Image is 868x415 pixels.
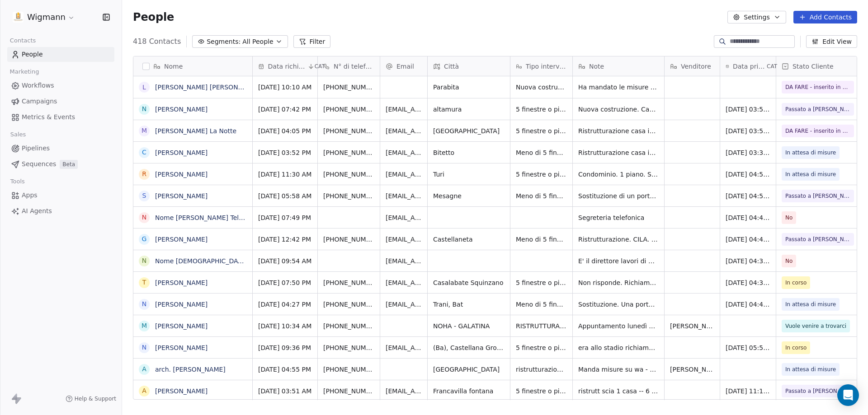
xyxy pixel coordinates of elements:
span: [DATE] 04:40 PM [726,235,770,244]
div: L [142,83,146,92]
span: [PHONE_NUMBER] [323,387,374,396]
span: [EMAIL_ADDRESS][DOMAIN_NAME] [386,235,422,244]
div: M [142,126,147,135]
span: [DATE] 03:55 PM [726,126,770,135]
a: arch. [PERSON_NAME] [155,366,226,373]
a: [PERSON_NAME] [PERSON_NAME] [155,84,262,91]
span: [DATE] 07:50 PM [258,278,312,287]
span: [GEOGRAPHIC_DATA] [433,365,505,374]
div: R [142,169,146,179]
div: Stato Cliente [776,56,859,76]
span: [EMAIL_ADDRESS][DOMAIN_NAME] [386,148,422,157]
span: Ha mandato le misure su Wa. [578,83,659,92]
span: Metrics & Events [22,112,75,122]
span: 5 finestre o più di 5 [516,170,567,179]
a: Pipelines [7,141,114,156]
span: DA FARE - inserito in cartella [785,83,850,92]
span: Vuole venire a trovarci [785,322,846,331]
span: In corso [785,343,807,352]
span: ristrutt scia 1 casa -- 6 infissi + avvolg blinkroll avorio + cassonetto + zanz -- casa indipende... [578,387,659,396]
span: Nuova costruzione. Casa indipendente. [PERSON_NAME] chiudere anche subito. Pvc effetto legno (cil... [578,105,659,114]
span: NOHA - GALATINA [433,322,505,331]
a: [PERSON_NAME] [155,106,208,113]
span: Venditore [681,62,711,71]
span: [PHONE_NUMBER] [323,235,374,244]
span: [DATE] 10:34 AM [258,322,312,331]
span: Segreteria telefonica [578,213,659,222]
span: Manda misure su wa - quando sono pronti i prev viene a ritirarli [578,365,659,374]
span: [DATE] 05:58 AM [258,191,312,201]
span: Castellaneta [433,235,505,244]
span: [DATE] 03:39 PM [726,148,770,157]
span: [EMAIL_ADDRESS][DOMAIN_NAME] [386,256,422,266]
span: [EMAIL_ADDRESS][DOMAIN_NAME] [386,191,422,201]
span: In attesa di misure [785,365,836,374]
button: Filter [293,35,331,48]
span: [EMAIL_ADDRESS][DOMAIN_NAME] [386,105,422,114]
div: N [142,343,146,352]
span: Bitetto [433,148,505,157]
span: In attesa di misure [785,170,836,179]
span: No [785,213,793,222]
span: [DATE] 05:52 PM [726,343,770,352]
span: People [133,10,174,24]
div: M [142,321,147,331]
span: [EMAIL_ADDRESS][DOMAIN_NAME] [386,278,422,287]
span: [EMAIL_ADDRESS][DOMAIN_NAME] [386,387,422,396]
span: Nome [164,62,183,71]
img: 1630668995401.jpeg [13,12,24,23]
span: Parabita [433,83,505,92]
span: [PHONE_NUMBER] [323,322,374,331]
span: [DATE] 04:49 PM [726,213,770,222]
span: 5 finestre o più di 5 [516,278,567,287]
div: T [142,278,146,287]
span: In attesa di misure [785,148,836,157]
span: Sostituzione di un portoncino d'ingresso in legno. Color marrone (attenersi alle foto). Condomini... [578,191,659,201]
span: Passato a [PERSON_NAME] [785,105,850,114]
div: N [142,299,146,309]
span: Turi [433,170,505,179]
span: DA FARE - inserito in cartella [785,126,850,135]
a: Campaigns [7,94,114,109]
span: Meno di 5 finestre [516,300,567,309]
div: N [142,104,146,114]
span: [EMAIL_ADDRESS][DOMAIN_NAME] [386,170,422,179]
a: [PERSON_NAME] [155,322,208,330]
span: Workflows [22,81,54,90]
span: Meno di 5 finestre [516,235,567,244]
a: SequencesBeta [7,157,114,172]
span: (Ba), Castellana Grotte [433,343,505,352]
span: [DATE] 09:36 PM [258,343,312,352]
span: [DATE] 03:51 AM [258,387,312,396]
span: [PHONE_NUMBER] [323,83,374,92]
div: A [142,386,146,396]
span: [PHONE_NUMBER] [323,343,374,352]
div: Città [428,56,510,76]
span: 5 finestre o più di 5 [516,387,567,396]
span: RISTRUTTURAZIONE E PARTE AMPLIAMENTO ABITAZIONE. SONO GIA STATI IN [GEOGRAPHIC_DATA]. [516,322,567,331]
span: [DATE] 04:05 PM [258,126,312,135]
span: [EMAIL_ADDRESS][DOMAIN_NAME] [386,126,422,135]
span: Città [444,62,459,71]
span: Help & Support [75,395,116,402]
span: 5 finestre o più di 5 [516,343,567,352]
span: Sostituzione. Una porta 3 ante in pvc. Colore bianco/grigio chiaro. Casa indipendente. Vuole sape... [578,300,659,309]
div: N [142,256,146,266]
div: a [142,364,146,374]
span: Passato a [PERSON_NAME] [785,191,850,201]
a: [PERSON_NAME] La Notte [155,127,236,135]
a: [PERSON_NAME] [155,344,208,351]
span: [DATE] 04:45 PM [726,300,770,309]
div: grid [133,76,253,400]
span: Data richiesta [268,62,306,71]
span: [DATE] 09:54 AM [258,256,312,266]
span: Mesagne [433,191,505,201]
a: [PERSON_NAME] [155,236,208,243]
span: Passato a [PERSON_NAME] [785,387,850,396]
button: Settings [727,11,786,23]
span: [DATE] 11:30 AM [258,170,312,179]
span: [DATE] 04:53 PM [726,191,770,201]
a: [PERSON_NAME] [155,149,208,156]
span: [GEOGRAPHIC_DATA] [433,126,505,135]
button: Edit View [806,35,857,48]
